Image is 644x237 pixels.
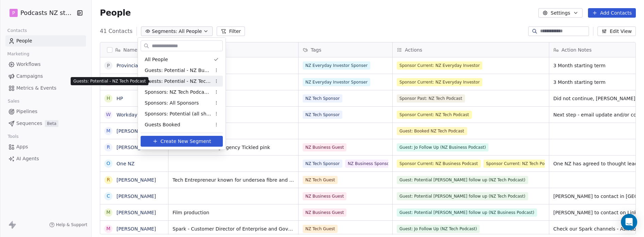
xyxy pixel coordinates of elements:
[161,138,211,145] span: Create New Segment
[145,89,211,96] span: Sponsors: NZ Tech Podcast - current
[141,54,223,130] div: Suggestions
[145,110,211,117] span: Sponsors: Potential (all shows)
[145,121,180,128] span: Guests Booked
[73,78,146,84] p: Guests: Potential - NZ Tech Podcast
[145,99,199,107] span: Sponsors: All Sponsors
[145,78,211,85] span: Guests: Potential - NZ Tech Podcast
[141,136,223,147] button: Create New Segment
[145,56,168,63] span: All People
[145,67,211,74] span: Guests: Potential - NZ Business Podcast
